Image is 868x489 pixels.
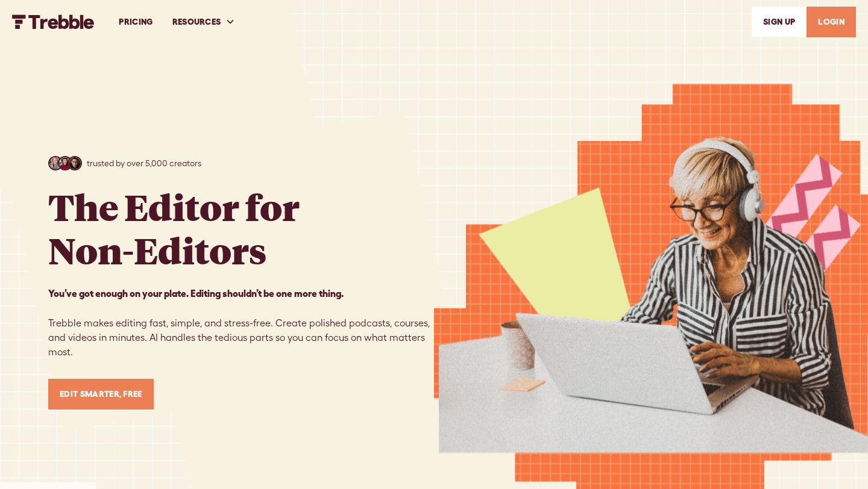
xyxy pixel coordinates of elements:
a: SIGn UP [752,7,807,37]
div: RESOURCES [163,1,245,43]
a: home [12,14,95,29]
img: Trebble FM Logo [12,14,95,29]
a: LOGIN [807,7,856,37]
div: RESOURCES [172,16,221,28]
a: Edit Smarter, Free [48,379,154,410]
strong: You’ve got enough on your plate. Editing shouldn’t be one more thing. ‍ [48,288,344,299]
h1: The Editor for Non-Editors [48,185,300,272]
p: trusted by over 5,000 creators [87,157,201,170]
a: PRICING [109,1,162,43]
p: Trebble makes editing fast, simple, and stress-free. Create polished podcasts, courses, and video... [48,286,434,360]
